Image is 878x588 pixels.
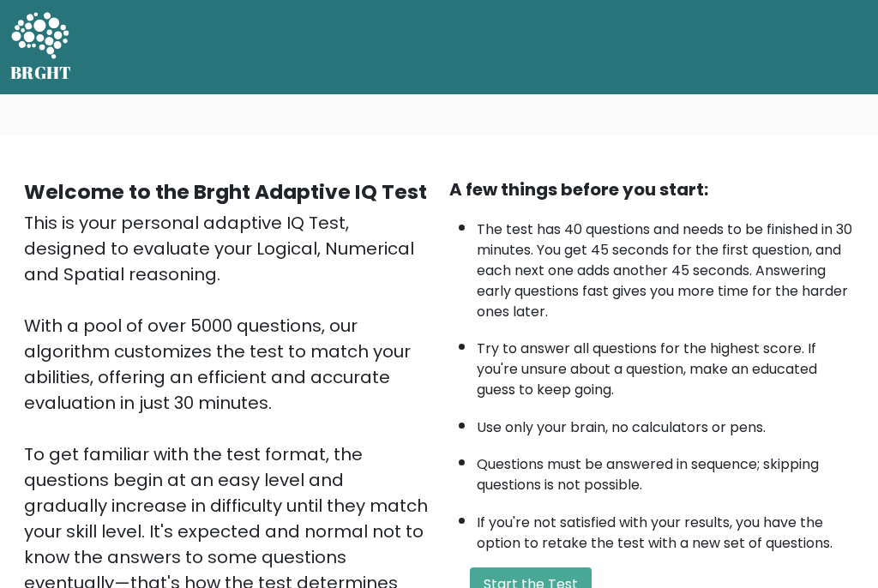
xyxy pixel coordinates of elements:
div: A few things before you start: [449,177,854,202]
li: Questions must be answered in sequence; skipping questions is not possible. [477,446,854,495]
li: If you're not satisfied with your results, you have the option to retake the test with a new set ... [477,504,854,554]
b: Welcome to the Brght Adaptive IQ Test [24,177,427,206]
li: Use only your brain, no calculators or pens. [477,409,854,438]
li: The test has 40 questions and needs to be finished in 30 minutes. You get 45 seconds for the firs... [477,211,854,322]
li: Try to answer all questions for the highest score. If you're unsure about a question, make an edu... [477,330,854,400]
a: BRGHT [10,7,72,87]
h5: BRGHT [10,63,72,83]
